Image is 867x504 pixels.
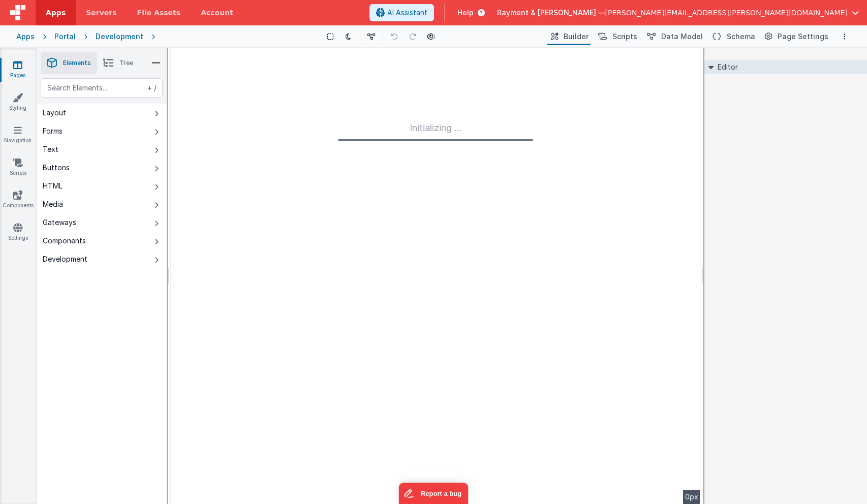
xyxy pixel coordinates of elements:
[661,31,703,42] span: Data Model
[37,213,167,232] button: Gateways
[564,31,589,42] span: Builder
[547,28,591,45] button: Builder
[709,28,757,45] button: Schema
[43,217,76,228] div: Gateways
[43,254,87,264] div: Development
[497,8,605,18] span: Rayment & [PERSON_NAME] —
[43,236,86,246] div: Components
[171,48,700,504] div: -->
[43,181,63,191] div: HTML
[43,199,63,209] div: Media
[86,8,116,18] span: Servers
[63,59,91,67] span: Elements
[37,140,167,159] button: Text
[43,108,66,118] div: Layout
[43,163,70,173] div: Buttons
[16,31,35,42] div: Apps
[338,121,533,141] div: Initializing ...
[761,28,830,45] button: Page Settings
[37,250,167,268] button: Development
[612,31,637,42] span: Scripts
[46,8,66,18] span: Apps
[399,483,469,504] iframe: Marker.io feedback button
[37,104,167,122] button: Layout
[96,31,143,42] div: Development
[497,8,859,18] button: Rayment & [PERSON_NAME] — [PERSON_NAME][EMAIL_ADDRESS][PERSON_NAME][DOMAIN_NAME]
[41,78,163,98] input: Search Elements...
[714,60,738,74] h2: Editor
[137,8,181,18] span: File Assets
[683,490,700,504] div: 0px
[727,31,755,42] span: Schema
[37,177,167,195] button: HTML
[145,78,157,98] span: + /
[605,8,848,18] span: [PERSON_NAME][EMAIL_ADDRESS][PERSON_NAME][DOMAIN_NAME]
[643,28,705,45] button: Data Model
[37,159,167,177] button: Buttons
[37,232,167,250] button: Components
[37,122,167,140] button: Forms
[387,8,427,18] span: AI Assistant
[457,8,474,18] span: Help
[43,126,63,136] div: Forms
[43,144,58,154] div: Text
[595,28,639,45] button: Scripts
[369,4,434,21] button: AI Assistant
[54,31,76,42] div: Portal
[119,59,133,67] span: Tree
[778,31,828,42] span: Page Settings
[839,30,851,43] button: Options
[37,195,167,213] button: Media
